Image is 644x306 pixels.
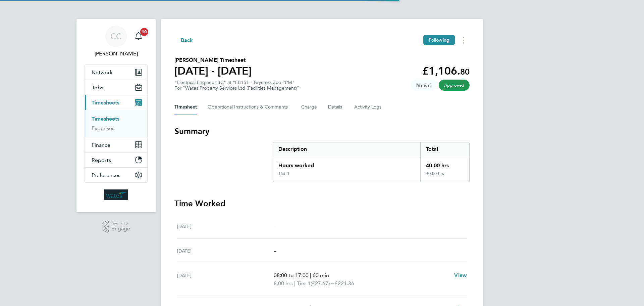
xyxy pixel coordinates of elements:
[85,110,147,137] div: Timesheets
[420,156,469,171] div: 40.00 hrs
[177,271,274,288] div: [DATE]
[92,142,110,148] span: Finance
[85,137,147,152] button: Finance
[92,99,119,106] span: Timesheets
[85,50,148,58] span: Chris Cornaby
[177,222,274,230] div: [DATE]
[177,247,274,255] div: [DATE]
[274,223,276,229] span: –
[274,280,293,287] span: 8.00 hrs
[460,67,470,77] span: 80
[411,80,436,91] span: This timesheet was manually created.
[458,35,470,45] button: Timesheets Menu
[273,142,470,182] div: Summary
[273,142,420,156] div: Description
[174,36,193,44] button: Back
[278,171,289,176] div: Tier 1
[335,280,354,287] span: £221.36
[311,280,335,287] span: (£27.67) =
[439,80,470,91] span: This timesheet has been approved.
[140,28,148,36] span: 10
[274,272,309,278] span: 08:00 to 17:00
[92,116,119,122] a: Timesheets
[354,99,382,115] button: Activity Logs
[76,19,156,212] nav: Main navigation
[208,99,290,115] button: Operational Instructions & Comments
[313,272,329,278] span: 60 min
[301,99,317,115] button: Charge
[85,168,147,182] button: Preferences
[111,220,130,226] span: Powered by
[92,172,120,178] span: Preferences
[85,152,147,167] button: Reports
[92,84,103,91] span: Jobs
[454,272,467,278] span: View
[104,189,128,200] img: wates-logo-retina.png
[92,157,111,163] span: Reports
[423,35,455,45] button: Following
[274,248,276,254] span: –
[429,37,449,43] span: Following
[294,280,296,287] span: |
[174,85,299,91] div: For "Wates Property Services Ltd (Facilities Management)"
[85,65,147,80] button: Network
[454,271,467,279] a: View
[111,226,130,232] span: Engage
[310,272,311,278] span: |
[328,99,343,115] button: Details
[85,189,148,200] a: Go to home page
[422,64,470,77] app-decimal: £1,106.
[273,156,420,171] div: Hours worked
[174,56,252,64] h2: [PERSON_NAME] Timesheet
[181,36,193,44] span: Back
[85,26,148,58] a: CC[PERSON_NAME]
[174,80,299,91] div: "Electrical Engineer BC" at "FB151 - Twycross Zoo PPM"
[85,95,147,110] button: Timesheets
[420,171,469,182] div: 40.00 hrs
[174,198,470,209] h3: Time Worked
[420,142,469,156] div: Total
[174,64,252,78] h1: [DATE] - [DATE]
[92,69,113,76] span: Network
[85,80,147,95] button: Jobs
[174,126,470,137] h3: Summary
[110,32,122,41] span: CC
[174,99,197,115] button: Timesheet
[297,279,311,288] span: Tier 1
[92,125,114,131] a: Expenses
[132,26,145,47] a: 10
[102,220,130,233] a: Powered byEngage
